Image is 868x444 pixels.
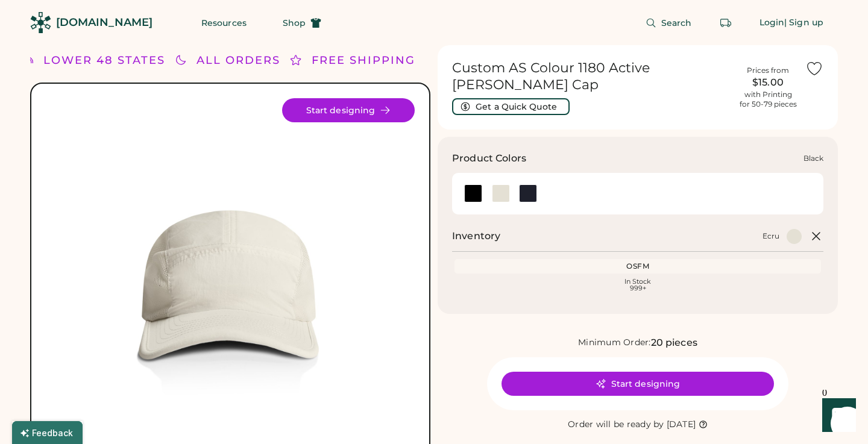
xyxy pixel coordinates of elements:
div: [DOMAIN_NAME] [56,15,153,30]
button: Start designing [502,372,774,396]
div: with Printing for 50-79 pieces [740,90,797,109]
button: Search [631,11,706,35]
div: | Sign up [784,17,823,29]
button: Resources [187,11,261,35]
div: OSFM [457,261,819,271]
iframe: Front Chat [811,390,863,442]
button: Retrieve an order [714,11,738,35]
img: Rendered Logo - Screens [30,12,51,33]
h1: Custom AS Colour 1180 Active [PERSON_NAME] Cap [452,60,731,93]
div: Order will be ready by [568,419,664,431]
div: Login [759,17,785,29]
div: $15.00 [738,75,798,90]
button: Shop [268,11,336,35]
div: LOWER 48 STATES [43,52,165,69]
div: [DATE] [667,419,696,431]
span: Shop [283,19,306,27]
div: 20 pieces [651,336,697,350]
button: Start designing [282,98,415,122]
div: Prices from [747,66,789,75]
div: In Stock 999+ [457,278,819,292]
div: Ecru [763,231,779,241]
div: FREE SHIPPING [312,52,415,69]
h3: Product Colors [452,151,526,166]
div: Black [804,154,823,163]
div: Minimum Order: [578,337,651,349]
div: ALL ORDERS [197,52,280,69]
button: Get a Quick Quote [452,98,570,115]
h2: Inventory [452,229,500,243]
span: Search [661,19,692,27]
